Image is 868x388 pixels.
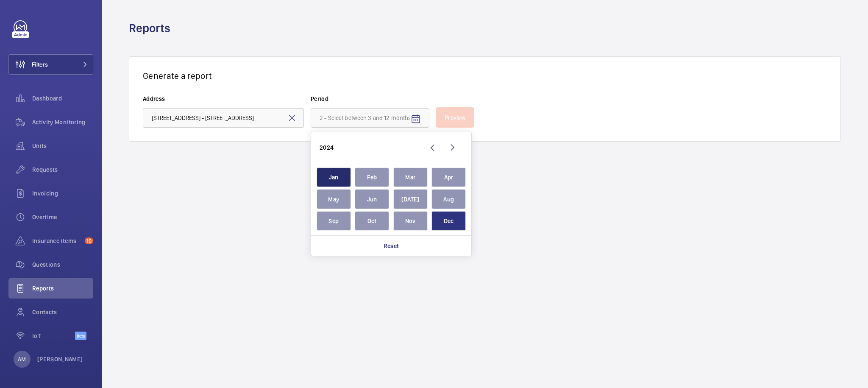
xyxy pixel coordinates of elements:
button: janvier 2024 [314,166,353,188]
span: Sep [317,211,351,231]
input: 2 - Select between 3 and 12 months [311,108,429,128]
span: Nov [393,211,428,231]
span: IoT [32,332,75,340]
button: novembre 2024 [391,210,430,232]
span: Reports [32,284,93,293]
button: mars 2024 [391,166,430,188]
span: Insurance items [32,237,81,245]
span: Oct [355,211,389,231]
span: Dec [431,211,466,231]
span: Units [32,142,93,150]
span: Feb [355,167,389,187]
p: AM [18,355,26,363]
span: Requests [32,165,93,174]
label: Period [311,95,429,103]
button: Preview [436,107,474,128]
span: Activity Monitoring [32,118,93,126]
button: Filters [8,54,93,75]
p: [PERSON_NAME] [37,355,83,363]
button: Open calendar [406,109,426,129]
span: Overtime [32,213,93,221]
span: Questions [32,260,93,269]
button: mai 2024 [314,188,353,210]
span: Jun [355,189,389,209]
span: 10 [85,237,93,244]
button: octobre 2024 [353,210,392,232]
span: Jan [317,167,351,187]
button: décembre 2024 [430,210,468,232]
span: Aug [431,189,466,209]
button: février 2024 [353,166,392,188]
button: août 2024 [430,188,468,210]
span: Beta [75,332,86,340]
button: avril 2024 [430,166,468,188]
div: 2024 [320,143,334,152]
span: Invoicing [32,189,93,198]
span: Dashboard [32,94,93,103]
p: Reset [384,242,399,250]
h1: Reports [129,20,175,36]
span: May [317,189,351,209]
span: Mar [393,167,428,187]
label: Address [143,95,304,103]
h3: Generate a report [143,70,827,81]
button: juillet 2024 [391,188,430,210]
input: 1 - Type the relevant address [143,108,304,128]
button: juin 2024 [353,188,392,210]
button: septembre 2024 [314,210,353,232]
span: [DATE] [393,189,428,209]
span: Preview [445,114,465,121]
span: Apr [431,167,466,187]
span: Contacts [32,308,93,316]
span: Filters [32,60,48,69]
